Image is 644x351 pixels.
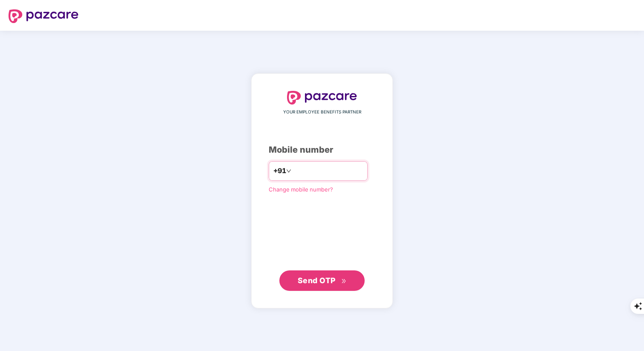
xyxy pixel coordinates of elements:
[269,143,375,157] div: Mobile number
[269,186,333,193] a: Change mobile number?
[283,109,361,116] span: YOUR EMPLOYEE BENEFITS PARTNER
[341,278,347,284] span: double-right
[273,165,286,176] span: +91
[298,276,336,285] span: Send OTP
[9,9,78,23] img: logo
[287,91,357,104] img: logo
[286,168,291,174] span: down
[279,270,365,291] button: Send OTPdouble-right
